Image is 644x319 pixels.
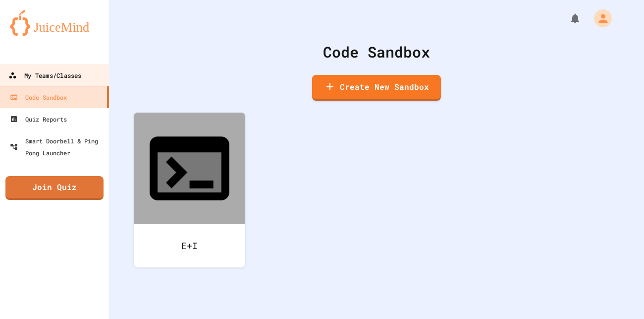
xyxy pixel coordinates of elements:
div: E+I [134,224,245,267]
div: Code Sandbox [10,91,67,103]
a: Create New Sandbox [312,75,441,101]
div: Quiz Reports [10,113,67,125]
a: Join Quiz [5,176,104,200]
div: My Account [584,7,614,30]
div: Code Sandbox [134,41,619,63]
div: My Notifications [551,10,584,27]
a: E+I [134,113,245,267]
div: Smart Doorbell & Ping Pong Launcher [10,135,105,159]
img: logo-orange.svg [10,10,99,36]
div: My Teams/Classes [8,69,81,82]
